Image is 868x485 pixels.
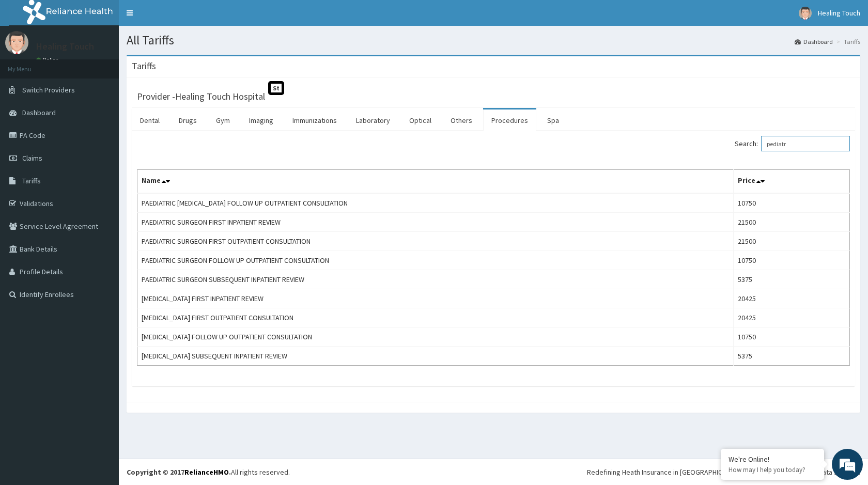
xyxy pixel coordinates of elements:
[268,81,284,95] span: St
[22,176,41,185] span: Tariffs
[184,467,229,477] a: RelianceHMO
[171,109,205,131] a: Drugs
[734,289,850,308] td: 20425
[795,37,833,46] a: Dashboard
[401,109,440,131] a: Optical
[734,308,850,327] td: 20425
[587,467,860,477] div: Redefining Heath Insurance in [GEOGRAPHIC_DATA] using Telemedicine and Data Science!
[137,92,265,101] h3: Provider - Healing Touch Hospital
[241,109,282,131] a: Imaging
[36,42,94,51] p: Healing Touch
[734,232,850,251] td: 21500
[734,251,850,270] td: 10750
[483,109,536,131] a: Procedures
[348,109,398,131] a: Laboratory
[734,270,850,289] td: 5375
[729,465,816,474] p: How may I help you today?
[734,170,850,194] th: Price
[734,213,850,232] td: 21500
[19,52,42,77] img: d_794563401_company_1708531726252_794563401
[761,136,850,151] input: Search:
[36,56,61,64] a: Online
[60,130,143,234] span: We're online!
[734,193,850,213] td: 10750
[137,213,734,232] td: PAEDIATRIC SURGEON FIRST INPATIENT REVIEW
[137,327,734,347] td: [MEDICAL_DATA] FOLLOW UP OUTPATIENT CONSULTATION
[137,232,734,251] td: PAEDIATRIC SURGEON FIRST OUTPATIENT CONSULTATION
[137,170,734,194] th: Name
[127,34,860,47] h1: All Tariffs
[169,5,194,30] div: Minimize live chat window
[818,8,860,18] span: Healing Touch
[442,109,481,131] a: Others
[22,153,42,163] span: Claims
[132,109,168,131] a: Dental
[137,270,734,289] td: PAEDIATRIC SURGEON SUBSEQUENT INPATIENT REVIEW
[137,193,734,213] td: PAEDIATRIC [MEDICAL_DATA] FOLLOW UP OUTPATIENT CONSULTATION
[5,31,28,54] img: User Image
[734,327,850,347] td: 10750
[119,459,868,485] footer: All rights reserved.
[5,282,197,318] textarea: Type your message and hit 'Enter'
[137,347,734,366] td: [MEDICAL_DATA] SUBSEQUENT INPATIENT REVIEW
[208,109,238,131] a: Gym
[799,7,812,20] img: User Image
[132,61,156,71] h3: Tariffs
[834,37,860,46] li: Tariffs
[137,308,734,327] td: [MEDICAL_DATA] FIRST OUTPATIENT CONSULTATION
[22,108,56,117] span: Dashboard
[22,85,75,95] span: Switch Providers
[137,251,734,270] td: PAEDIATRIC SURGEON FOLLOW UP OUTPATIENT CONSULTATION
[137,289,734,308] td: [MEDICAL_DATA] FIRST INPATIENT REVIEW
[54,58,174,71] div: Chat with us now
[127,467,231,477] strong: Copyright © 2017 .
[539,109,567,131] a: Spa
[729,455,816,464] div: We're Online!
[284,109,345,131] a: Immunizations
[734,347,850,366] td: 5375
[735,136,850,151] label: Search:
